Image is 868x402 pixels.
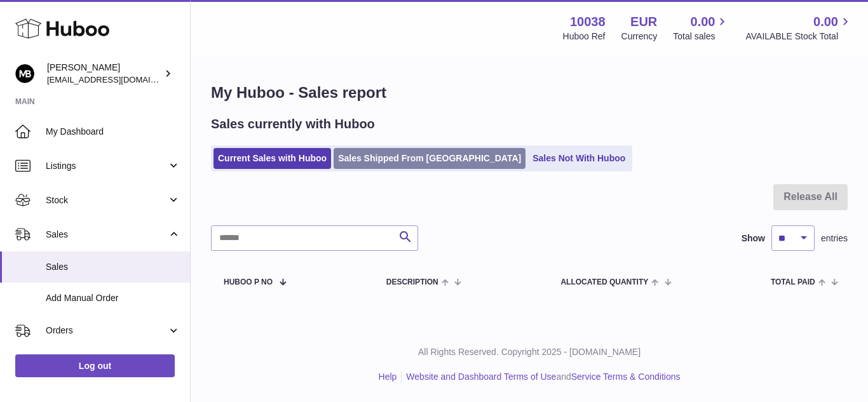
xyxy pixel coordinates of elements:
[46,292,180,304] span: Add Manual Order
[673,30,729,43] span: Total sales
[528,148,630,169] a: Sales Not With Huboo
[771,278,815,286] span: Total paid
[406,372,556,382] a: Website and Dashboard Terms of Use
[813,13,838,30] span: 0.00
[821,232,848,245] span: entries
[46,194,167,206] span: Stock
[691,13,715,30] span: 0.00
[46,160,167,172] span: Listings
[15,64,34,83] img: internalAdmin-10038@internal.huboo.com
[563,30,606,43] div: Huboo Ref
[621,30,658,43] div: Currency
[47,62,161,86] div: [PERSON_NAME]
[211,116,375,133] h2: Sales currently with Huboo
[386,278,438,286] span: Description
[15,354,175,377] a: Log out
[46,229,167,241] span: Sales
[630,13,657,30] strong: EUR
[46,261,180,273] span: Sales
[745,30,853,43] span: AVAILABLE Stock Total
[379,372,397,382] a: Help
[571,372,681,382] a: Service Terms & Conditions
[560,278,648,286] span: ALLOCATED Quantity
[214,148,331,169] a: Current Sales with Huboo
[570,13,606,30] strong: 10038
[673,13,729,43] a: 0.00 Total sales
[211,83,848,103] h1: My Huboo - Sales report
[745,13,853,43] a: 0.00 AVAILABLE Stock Total
[201,346,858,358] p: All Rights Reserved. Copyright 2025 - [DOMAIN_NAME]
[46,126,180,138] span: My Dashboard
[46,325,167,337] span: Orders
[402,371,680,383] li: and
[224,278,273,286] span: Huboo P no
[334,148,526,169] a: Sales Shipped From [GEOGRAPHIC_DATA]
[47,74,187,84] span: [EMAIL_ADDRESS][DOMAIN_NAME]
[742,232,765,245] label: Show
